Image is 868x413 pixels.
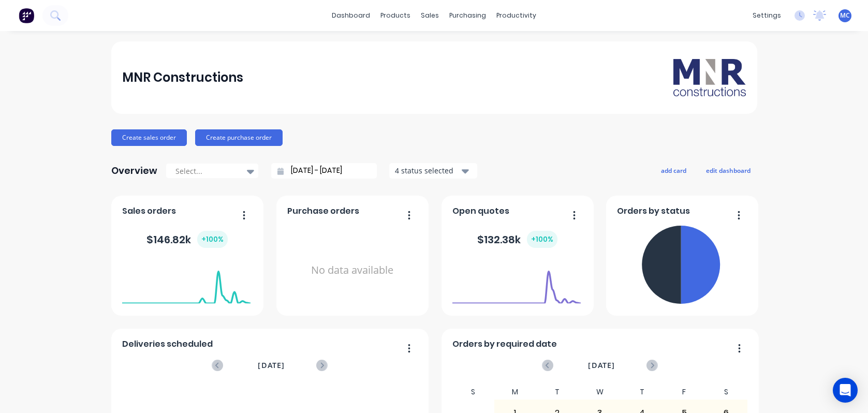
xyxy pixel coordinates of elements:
[527,231,557,248] div: + 100 %
[833,378,858,403] div: Open Intercom Messenger
[699,164,757,177] button: edit dashboard
[477,231,557,248] div: $ 132.38k
[287,205,359,217] span: Purchase orders
[491,8,541,23] div: productivity
[122,67,243,88] div: MNR Constructions
[111,129,187,146] button: Create sales order
[588,360,615,371] span: [DATE]
[452,385,494,400] div: S
[840,11,850,20] span: MC
[258,360,285,371] span: [DATE]
[287,222,417,319] div: No data available
[621,385,663,400] div: T
[389,163,477,179] button: 4 status selected
[673,59,746,96] img: MNR Constructions
[579,385,621,400] div: W
[111,160,157,181] div: Overview
[494,385,537,400] div: M
[375,8,416,23] div: products
[197,231,228,248] div: + 100 %
[747,8,786,23] div: settings
[663,385,705,400] div: F
[395,165,460,176] div: 4 status selected
[536,385,579,400] div: T
[705,385,747,400] div: S
[195,129,283,146] button: Create purchase order
[444,8,491,23] div: purchasing
[122,205,176,217] span: Sales orders
[452,205,509,217] span: Open quotes
[327,8,375,23] a: dashboard
[416,8,444,23] div: sales
[19,8,34,23] img: Factory
[654,164,693,177] button: add card
[146,231,228,248] div: $ 146.82k
[617,205,690,217] span: Orders by status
